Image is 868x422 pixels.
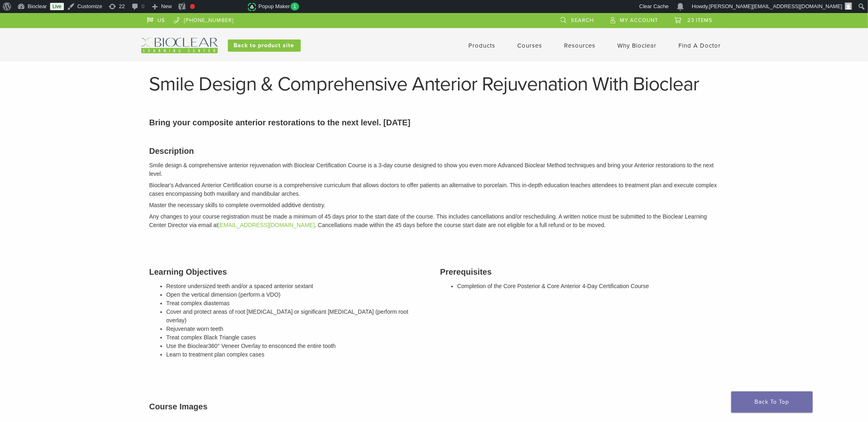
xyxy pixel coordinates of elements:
span: My Account [620,17,658,24]
li: Completion of the Core Posterior & Core Anterior 4-Day Certification Course [457,282,719,291]
a: Live [50,3,64,10]
p: Bioclear's Advanced Anterior Certification course is a comprehensive curriculum that allows docto... [149,181,719,198]
span: Search [571,17,594,24]
li: Use the Bioclear [166,342,428,350]
li: Restore undersized teeth and/or a spaced anterior sextant [166,282,428,291]
span: 360° Veneer Overlay to ensconced the entire tooth [208,343,336,349]
p: Smile design & comprehensive anterior rejuvenation with Bioclear Certification Course is a 3-day ... [149,161,719,178]
a: US [147,13,166,25]
a: Search [561,13,594,25]
a: Back to product site [228,39,301,52]
h3: Course Images [149,400,719,413]
a: 23 items [675,13,713,25]
a: [EMAIL_ADDRESS][DOMAIN_NAME] [218,222,315,228]
li: Treat complex diastemas [166,299,428,308]
span: Learn to treatment plan complex cases [166,351,265,358]
li: Rejuvenate worn teeth [166,325,428,333]
a: Courses [518,42,542,49]
a: Resources [564,42,596,49]
li: Cover and protect areas of root [MEDICAL_DATA] or significant [MEDICAL_DATA] (perform root overlay) [166,308,428,325]
h3: Description [149,145,719,157]
span: 23 items [688,17,713,24]
a: Back To Top [731,391,813,413]
p: Bring your composite anterior restorations to the next level. [DATE] [149,116,719,129]
div: Focus keyphrase not set [190,4,195,9]
em: Any changes to your course registration must be made a minimum of 45 days prior to the start date... [149,213,707,228]
a: My Account [610,13,658,25]
span: [PERSON_NAME][EMAIL_ADDRESS][DOMAIN_NAME] [709,3,842,9]
a: Why Bioclear [618,42,657,49]
p: Master the necessary skills to complete overmolded additive dentistry. [149,201,719,210]
h1: Smile Design & Comprehensive Anterior Rejuvenation With Bioclear [149,74,719,94]
li: Open the vertical dimension (perform a VDO) [166,291,428,299]
img: Views over 48 hours. Click for more Jetpack Stats. [202,2,248,12]
h3: Learning Objectives [149,266,428,278]
a: [PHONE_NUMBER] [174,13,234,25]
h3: Prerequisites [440,266,719,278]
a: Find A Doctor [679,42,721,49]
li: Treat complex Black Triangle cases [166,333,428,342]
img: Bioclear [141,38,218,53]
span: 1 [291,2,299,11]
a: Products [469,42,496,49]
